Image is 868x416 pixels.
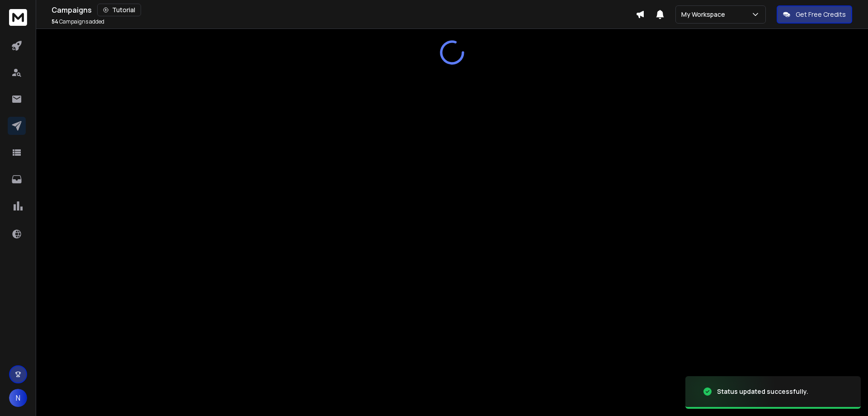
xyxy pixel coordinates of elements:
[796,10,846,19] p: Get Free Credits
[9,389,27,407] button: N
[717,387,808,396] div: Status updated successfully.
[52,18,104,25] p: Campaigns added
[52,18,58,25] span: 54
[52,4,636,16] div: Campaigns
[97,4,141,16] button: Tutorial
[777,5,852,24] button: Get Free Credits
[681,10,729,19] p: My Workspace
